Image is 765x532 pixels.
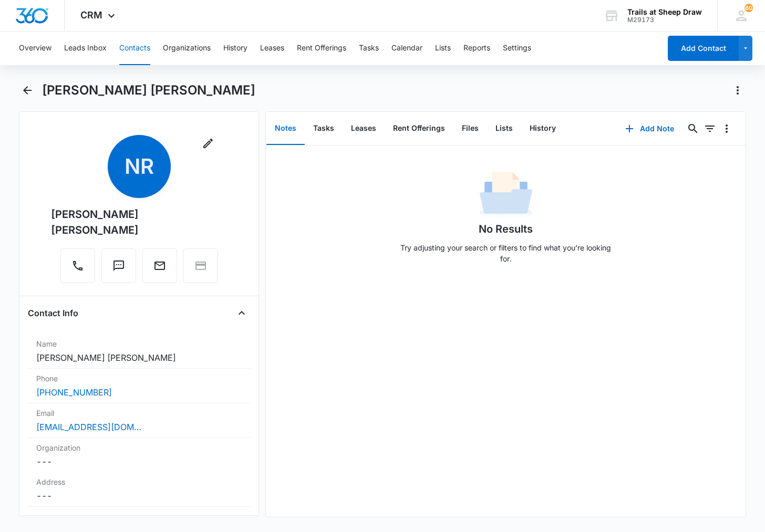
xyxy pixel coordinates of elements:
[64,32,107,65] button: Leads Inbox
[453,112,487,145] button: Files
[36,351,242,364] dd: [PERSON_NAME] [PERSON_NAME]
[119,32,150,65] button: Contacts
[435,32,451,65] button: Lists
[19,32,51,65] button: Overview
[463,32,490,65] button: Reports
[480,169,532,221] img: No Data
[142,248,177,283] button: Email
[745,4,753,12] div: notifications count
[503,32,531,65] button: Settings
[101,248,136,283] button: Text
[28,334,250,369] div: Name[PERSON_NAME] [PERSON_NAME]
[36,489,242,502] dd: ---
[297,32,346,65] button: Rent Offerings
[28,369,250,403] div: Phone[PHONE_NUMBER]
[142,265,177,274] a: Email
[36,338,242,349] label: Name
[28,438,250,472] div: Organization---
[101,265,136,274] a: Text
[163,32,211,65] button: Organizations
[36,408,242,419] label: Email
[487,112,521,145] button: Lists
[80,9,102,20] span: CRM
[36,421,141,433] a: [EMAIL_ADDRESS][DOMAIN_NAME]
[359,32,379,65] button: Tasks
[627,16,702,24] div: account id
[343,112,385,145] button: Leases
[385,112,453,145] button: Rent Offerings
[36,386,112,399] a: [PHONE_NUMBER]
[479,221,533,237] h1: No Results
[615,116,685,141] button: Add Note
[28,307,78,319] h4: Contact Info
[266,112,305,145] button: Notes
[233,305,250,321] button: Close
[745,4,753,12] span: 80
[668,36,739,61] button: Add Contact
[223,32,247,65] button: History
[108,135,171,198] span: NR
[19,82,35,99] button: Back
[391,32,422,65] button: Calendar
[260,32,284,65] button: Leases
[701,120,718,137] button: Filters
[718,120,735,137] button: Overflow Menu
[36,442,242,453] label: Organization
[729,82,746,99] button: Actions
[36,373,242,384] label: Phone
[42,82,255,98] h1: [PERSON_NAME] [PERSON_NAME]
[36,455,242,468] dd: ---
[60,248,95,283] button: Call
[521,112,564,145] button: History
[28,403,250,438] div: Email[EMAIL_ADDRESS][DOMAIN_NAME]
[51,206,227,238] div: [PERSON_NAME] [PERSON_NAME]
[685,120,701,137] button: Search...
[36,476,242,487] label: Address
[305,112,343,145] button: Tasks
[627,8,702,16] div: account name
[396,242,616,264] p: Try adjusting your search or filters to find what you’re looking for.
[28,472,250,507] div: Address---
[60,265,95,274] a: Call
